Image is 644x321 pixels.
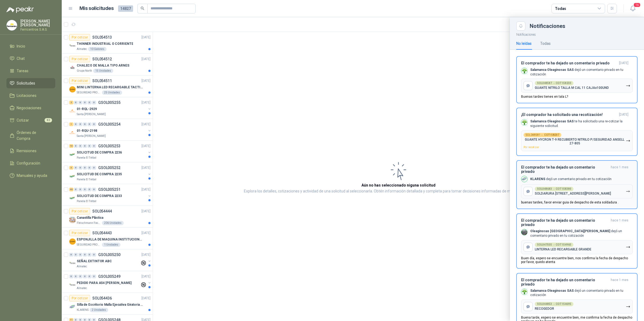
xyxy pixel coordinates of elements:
p: GUANTE NITRILO TALLA M CAL 11 CAJAx100UND [535,86,609,90]
p: Buenas tardes tienes en tala L? [521,95,568,99]
a: Tareas [6,66,55,76]
span: hace 1 mes [611,165,628,174]
span: Órdenes de Compra [17,130,50,141]
span: search [141,6,144,10]
a: Configuración [6,158,55,168]
div: SOL048587 → COT158233 [535,81,573,85]
span: Chat [17,56,25,61]
b: Salamanca Oleaginosas SAS [530,119,574,123]
a: Manuales y ayuda [6,170,55,181]
h3: El comprador te ha dejado un comentario privado [521,61,617,65]
span: 82 [45,118,52,122]
b: COT158207 [544,134,559,136]
div: Todas [555,6,566,12]
span: Negociaciones [17,105,41,111]
div: Todas [540,41,551,46]
div: No leídas [516,41,532,46]
span: Por recotizar [524,146,539,149]
span: Tareas [17,68,28,74]
img: Company Logo [7,20,17,30]
button: SOL047555 → COT154965LINTERNA LED RECARGABLE GRANDE [521,240,633,254]
img: Company Logo [521,68,527,74]
h1: Mis solicitudes [79,5,114,12]
img: Company Logo [521,289,527,295]
span: [DATE] [619,112,628,117]
h3: El comprador te ha dejado un comentario privado [521,165,609,174]
span: Solicitudes [17,80,35,86]
img: Logo peakr [6,6,34,13]
a: Remisiones [6,146,55,156]
div: Notificaciones [530,23,638,29]
h3: El comprador te ha dejado un comentario privado [521,278,609,286]
div: SOL044853 → COT154695 [535,302,573,306]
img: Company Logo [521,176,527,182]
p: SOLDARURA [STREET_ADDRESS][PERSON_NAME] [535,192,611,195]
span: Manuales y ayuda [17,173,47,178]
p: dejó un comentario privado en tu cotización [530,229,633,238]
span: Licitaciones [17,93,36,99]
span: hace 1 mes [611,218,628,227]
span: [DATE] [619,61,628,65]
button: SOL044853 → COT154695RECOGEDOR [521,300,633,313]
a: Licitaciones [6,90,55,101]
a: Solicitudes [6,78,55,88]
img: Company Logo [521,119,527,125]
button: El comprador te ha dejado un comentario privado[DATE] Company LogoSalamanca Oleaginosas SAS dejó ... [516,56,638,104]
button: Close [516,21,525,31]
p: [PERSON_NAME] [PERSON_NAME] [20,19,55,27]
span: Cotizar [17,117,29,123]
a: Chat [6,53,55,64]
button: El comprador te ha dejado un comentario privadohace 1 mes Company LogoKLARENS dejó un comentario ... [516,160,638,209]
button: SOL048587 → COT158233GUANTE NITRILO TALLA M CAL 11 CAJAx100UND [521,79,633,93]
p: dejó un comentario privado en tu cotización [530,177,612,181]
span: Configuración [17,160,40,166]
div: SOL048683 → COT158380 [535,187,573,191]
h3: ¡El comprador ha solicitado una recotización! [521,112,617,117]
b: Oleaginosas [GEOGRAPHIC_DATA][PERSON_NAME] [530,229,610,233]
a: Cotizar82 [6,115,55,125]
p: dejó un comentario privado en tu cotización [530,289,633,298]
div: SOL047555 → COT154965 [535,243,573,247]
b: KLARENS [530,177,545,181]
a: Negociaciones [6,103,55,113]
button: SOL048683 → COT158380SOLDARURA [STREET_ADDRESS][PERSON_NAME] [521,184,633,198]
p: dejó un comentario privado en tu cotización [530,68,633,77]
p: Notificaciones [510,31,644,37]
p: LINTERNA LED RECARGABLE GRANDE [535,247,591,251]
h3: El comprador te ha dejado un comentario privado [521,218,609,227]
div: SOL048581 → [524,133,561,137]
span: 14827 [118,5,133,12]
span: hace 1 mes [611,278,628,286]
button: El comprador te ha dejado un comentario privadohace 1 mes Company LogoOleaginosas [GEOGRAPHIC_DAT... [516,213,638,269]
button: 16 [628,4,638,13]
p: GUANTE HYCRON T-9 RECUBIERTO NITRILO P/SEGURIDAD ANSELL 27-805 [524,138,626,145]
a: Inicio [6,41,55,51]
span: Inicio [17,43,25,49]
b: Salamanca Oleaginosas SAS [530,68,574,72]
span: 16 [633,2,641,8]
p: Buen día, espero se encuentre bien, nos confirma la fecha de despacho por favor, quedo atenta [521,256,633,264]
img: Company Logo [521,229,527,235]
a: Órdenes de Compra [6,127,55,144]
b: Salamanca Oleaginosas SAS [530,289,574,293]
p: te ha solicitado una re-cotizar la siguiente solicitud. [530,119,633,128]
p: RECOGEDOR [535,307,554,311]
button: ¡El comprador ha solicitado una recotización![DATE] Company LogoSalamanca Oleaginosas SAS te ha s... [516,108,638,156]
button: SOL048581→COT158207GUANTE HYCRON T-9 RECUBIERTO NITRILO P/SEGURIDAD ANSELL 27-805Por recotizar [521,130,633,151]
p: Ferricentros S.A.S. [20,28,55,31]
span: Remisiones [17,148,36,154]
p: buenas tardes, favor enviar guia de despacho de esta soldadura . [521,200,619,204]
